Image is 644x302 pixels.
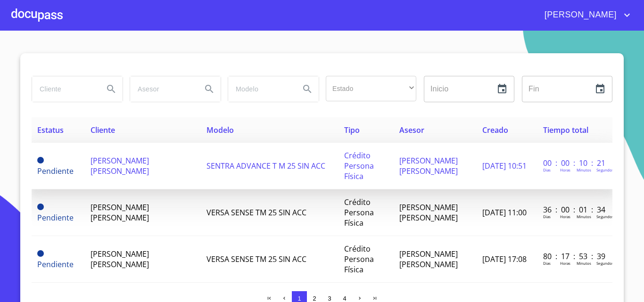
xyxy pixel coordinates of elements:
p: Minutos [577,167,591,172]
p: Segundos [596,214,614,219]
span: 2 [313,295,316,302]
span: [PERSON_NAME] [PERSON_NAME] [399,155,458,176]
span: Asesor [399,125,424,135]
p: Dias [543,214,551,219]
p: Minutos [577,214,591,219]
p: Minutos [577,261,591,266]
p: Horas [560,167,570,172]
button: Search [100,78,123,100]
span: Cliente [91,125,115,135]
p: Segundos [596,261,614,266]
span: [DATE] 11:00 [482,207,527,218]
p: Dias [543,261,551,266]
input: search [32,76,96,102]
span: Tiempo total [543,125,588,135]
p: 00 : 00 : 10 : 21 [543,158,607,168]
span: VERSA SENSE TM 25 SIN ACC [206,207,306,218]
p: Horas [560,214,570,219]
span: Estatus [37,125,64,135]
span: Pendiente [37,259,74,269]
button: account of current user [537,8,633,23]
span: Pendiente [37,157,44,163]
span: Pendiente [37,204,44,210]
span: [PERSON_NAME] [PERSON_NAME] [399,249,458,269]
input: search [228,76,292,102]
span: [PERSON_NAME] [PERSON_NAME] [399,202,458,223]
p: Segundos [596,167,614,172]
span: 4 [343,295,346,302]
p: 36 : 00 : 01 : 34 [543,204,607,215]
span: [DATE] 17:08 [482,254,527,264]
span: SENTRA ADVANCE T M 25 SIN ACC [206,161,325,171]
p: Horas [560,261,570,266]
span: [PERSON_NAME] [PERSON_NAME] [91,155,149,176]
div: ​ [326,76,416,101]
button: Search [198,78,221,100]
span: [DATE] 10:51 [482,161,527,171]
button: Search [296,78,319,100]
span: Pendiente [37,166,74,176]
span: Modelo [206,125,234,135]
span: Pendiente [37,212,74,223]
span: Creado [482,125,508,135]
span: [PERSON_NAME] [PERSON_NAME] [91,249,149,269]
span: VERSA SENSE TM 25 SIN ACC [206,254,306,264]
p: Dias [543,167,551,172]
span: Pendiente [37,250,44,257]
span: 3 [328,295,331,302]
span: [PERSON_NAME] [PERSON_NAME] [91,202,149,223]
span: Crédito Persona Física [344,150,374,181]
span: Tipo [344,125,360,135]
input: search [130,76,194,102]
span: Crédito Persona Física [344,197,374,228]
p: 80 : 17 : 53 : 39 [543,251,607,261]
span: 1 [297,295,301,302]
span: Crédito Persona Física [344,244,374,275]
span: [PERSON_NAME] [537,8,621,23]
